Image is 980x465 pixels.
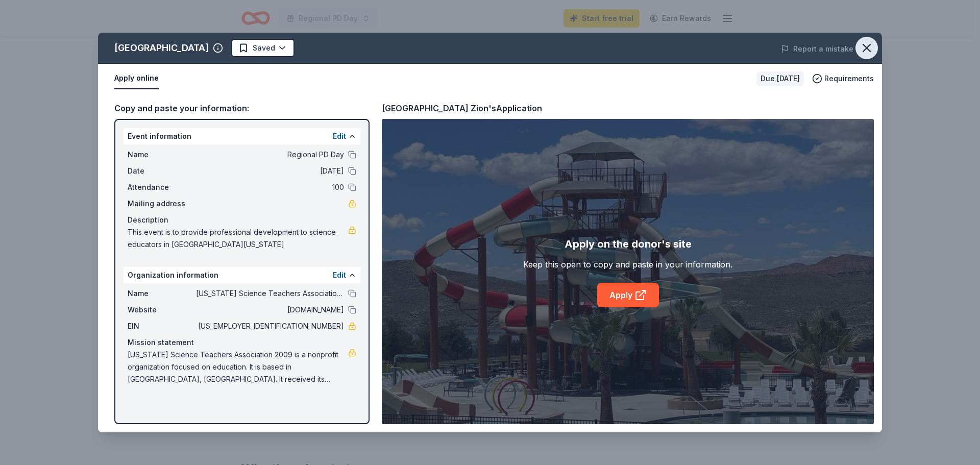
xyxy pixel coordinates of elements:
span: Name [128,149,196,161]
span: [US_STATE] Science Teachers Association 2009 is a nonprofit organization focused on education. It... [128,349,348,385]
button: Apply online [114,68,159,89]
div: Apply on the donor's site [565,236,692,252]
div: Description [128,214,356,226]
span: Regional PD Day [196,149,344,161]
button: Report a mistake [781,43,853,55]
div: Event information [124,128,360,144]
a: Apply [597,283,659,307]
div: [GEOGRAPHIC_DATA] Zion's Application [382,102,542,115]
span: [DATE] [196,165,344,177]
span: Mailing address [128,198,196,210]
div: [GEOGRAPHIC_DATA] [114,40,209,56]
span: [US_EMPLOYER_IDENTIFICATION_NUMBER] [196,320,344,332]
span: Website [128,304,196,316]
div: Keep this open to copy and paste in your information. [523,258,732,271]
span: Attendance [128,181,196,193]
div: Organization information [124,267,360,283]
span: Requirements [824,72,874,85]
span: This event is to provide professional development to science educators in [GEOGRAPHIC_DATA][US_ST... [128,226,348,251]
span: Saved [253,42,275,54]
span: 100 [196,181,344,193]
span: Name [128,287,196,300]
span: [DOMAIN_NAME] [196,304,344,316]
div: Mission statement [128,336,356,349]
button: Edit [333,269,346,281]
button: Edit [333,130,346,142]
span: [US_STATE] Science Teachers Association 2009 [196,287,344,300]
div: Due [DATE] [756,71,804,86]
div: Copy and paste your information: [114,102,370,115]
button: Requirements [812,72,874,85]
span: Date [128,165,196,177]
button: Saved [231,39,295,57]
span: EIN [128,320,196,332]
